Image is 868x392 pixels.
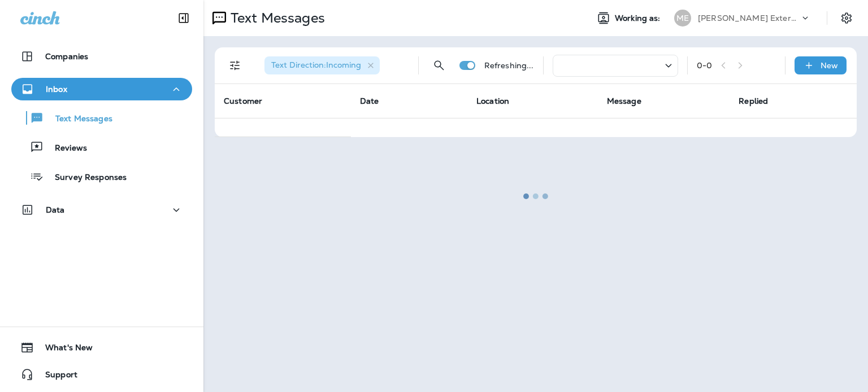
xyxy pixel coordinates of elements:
button: What's New [11,336,192,359]
p: Inbox [46,85,67,94]
p: Data [46,205,65,214]
p: Companies [45,52,88,61]
button: Support [11,363,192,386]
p: Text Messages [44,114,112,125]
button: Companies [11,45,192,68]
span: What's New [34,343,93,356]
button: Inbox [11,78,192,100]
button: Collapse Sidebar [168,7,199,29]
button: Reviews [11,135,192,159]
p: Survey Responses [44,173,127,183]
button: Text Messages [11,106,192,130]
span: Support [34,370,77,384]
button: Data [11,199,192,221]
p: New [821,61,838,70]
button: Survey Responses [11,165,192,188]
p: Reviews [44,143,87,154]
